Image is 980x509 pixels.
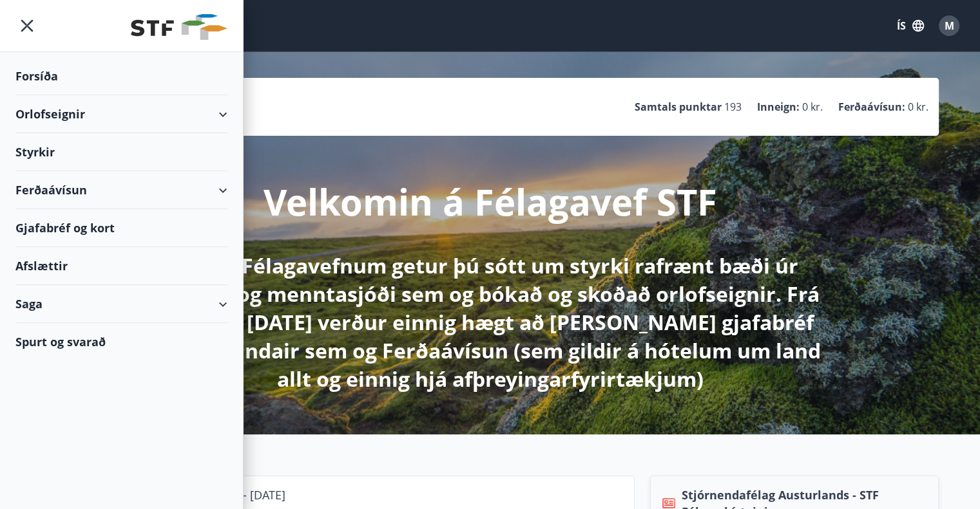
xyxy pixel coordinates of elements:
[15,171,227,209] div: Ferðaávísun
[15,14,39,37] button: menu
[15,95,227,133] div: Orlofseignir
[15,133,227,171] div: Styrkir
[757,100,800,114] p: Inneign :
[838,100,905,114] p: Ferðaávísun :
[15,209,227,247] div: Gjafabréf og kort
[264,177,717,226] p: Velkomin á Félagavef STF
[131,14,227,40] img: union_logo
[204,486,285,503] p: [DATE] - [DATE]
[945,19,954,33] span: M
[15,323,227,360] div: Spurt og svarað
[802,100,823,114] span: 0 kr.
[934,10,965,41] button: M
[15,285,227,323] div: Saga
[890,14,931,37] button: ÍS
[150,252,831,393] p: Hér á Félagavefnum getur þú sótt um styrki rafrænt bæði úr sjúkra- og menntasjóði sem og bókað og...
[908,100,928,114] span: 0 kr.
[635,100,722,114] p: Samtals punktar
[15,57,227,95] div: Forsíða
[15,247,227,285] div: Afslættir
[724,100,742,114] span: 193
